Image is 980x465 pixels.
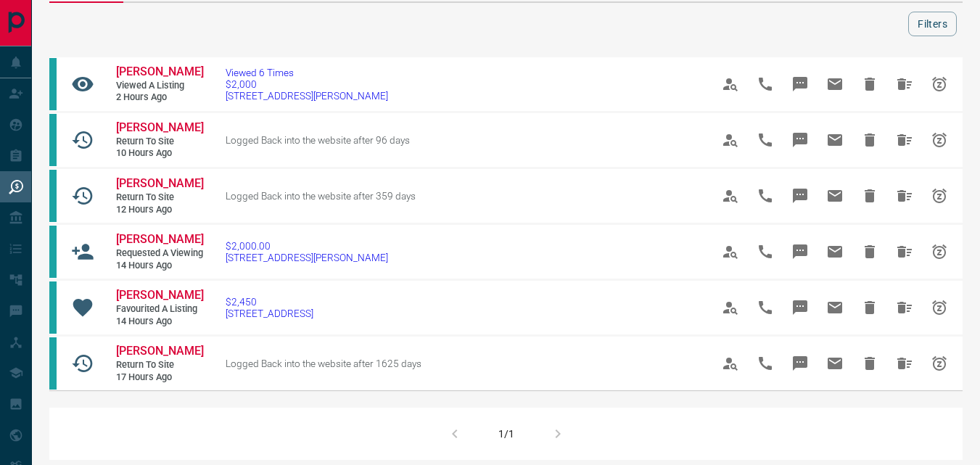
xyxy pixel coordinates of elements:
div: condos.ca [49,337,57,390]
span: Hide [852,123,887,157]
span: Return to Site [116,136,203,148]
span: Hide All from Mazhar Butt [887,178,922,213]
span: Email [818,123,852,157]
a: [PERSON_NAME] [116,288,203,303]
span: 10 hours ago [116,147,203,160]
span: Call [748,234,783,269]
div: condos.ca [49,114,57,166]
div: condos.ca [49,170,57,222]
span: Return to Site [116,192,203,204]
span: Snooze [922,290,957,325]
span: [PERSON_NAME] [116,344,204,358]
span: Logged Back into the website after 1625 days [226,358,421,369]
span: Call [748,67,783,102]
span: View Profile [713,290,748,325]
div: 1/1 [498,428,514,440]
span: Email [818,346,852,381]
span: Call [748,123,783,157]
span: [PERSON_NAME] [116,176,204,190]
div: condos.ca [49,281,57,334]
span: Snooze [922,123,957,157]
span: Viewed 6 Times [226,67,388,78]
span: Message [783,178,818,213]
a: [PERSON_NAME] [116,120,203,136]
span: View Profile [713,178,748,213]
span: Hide All from Nidhi Zala [887,290,922,325]
span: Email [818,67,852,102]
div: condos.ca [49,226,57,278]
span: Hide All from Nidhi Zala [887,67,922,102]
a: [PERSON_NAME] [116,65,203,80]
span: Hide [852,346,887,381]
span: [STREET_ADDRESS] [226,308,313,319]
div: condos.ca [49,58,57,110]
span: Snooze [922,346,957,381]
span: Logged Back into the website after 96 days [226,134,410,146]
span: View Profile [713,123,748,157]
span: Return to Site [116,359,203,371]
span: 2 hours ago [116,91,203,104]
span: Message [783,123,818,157]
span: Email [818,178,852,213]
span: Message [783,290,818,325]
span: $2,000 [226,78,388,90]
a: Viewed 6 Times$2,000[STREET_ADDRESS][PERSON_NAME] [226,67,388,102]
a: $2,450[STREET_ADDRESS] [226,296,313,319]
span: Hide [852,290,887,325]
span: $2,000.00 [226,240,388,252]
span: Logged Back into the website after 359 days [226,190,416,202]
span: [PERSON_NAME] [116,288,204,302]
span: Hide All from Nidhi Zala [887,234,922,269]
span: 14 hours ago [116,260,203,272]
span: View Profile [713,346,748,381]
button: Filters [908,12,957,36]
span: Email [818,290,852,325]
span: Hide [852,234,887,269]
a: [PERSON_NAME] [116,176,203,192]
span: Requested a Viewing [116,247,203,260]
span: Snooze [922,234,957,269]
span: [STREET_ADDRESS][PERSON_NAME] [226,90,388,102]
span: Call [748,346,783,381]
span: Call [748,178,783,213]
span: 17 hours ago [116,371,203,384]
a: [PERSON_NAME] [116,344,203,359]
span: View Profile [713,67,748,102]
span: Call [748,290,783,325]
span: Message [783,346,818,381]
span: 14 hours ago [116,316,203,328]
a: [PERSON_NAME] [116,232,203,247]
span: $2,450 [226,296,313,308]
span: Hide All from Maria Carreiro [887,123,922,157]
span: [PERSON_NAME] [116,232,204,246]
span: Hide [852,178,887,213]
span: Message [783,67,818,102]
span: Hide [852,67,887,102]
span: Email [818,234,852,269]
span: 12 hours ago [116,204,203,216]
span: [PERSON_NAME] [116,65,204,78]
span: Message [783,234,818,269]
span: Snooze [922,178,957,213]
span: [STREET_ADDRESS][PERSON_NAME] [226,252,388,263]
span: Viewed a Listing [116,80,203,92]
span: [PERSON_NAME] [116,120,204,134]
span: Favourited a Listing [116,303,203,316]
span: View Profile [713,234,748,269]
span: Snooze [922,67,957,102]
a: $2,000.00[STREET_ADDRESS][PERSON_NAME] [226,240,388,263]
span: Hide All from Lina Niaz [887,346,922,381]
